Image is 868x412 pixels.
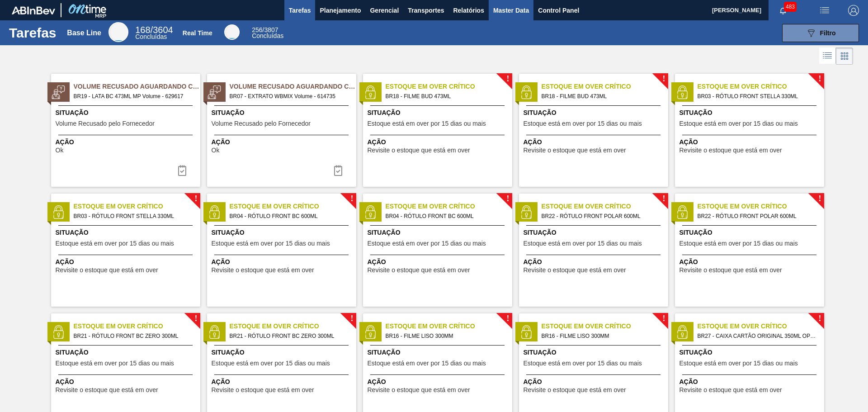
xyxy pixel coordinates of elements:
img: status [208,205,221,219]
span: 483 [784,2,797,12]
span: BR18 - FILME BUD 473ML [542,91,661,101]
img: status [519,85,533,99]
button: icon-task-complete [171,161,193,180]
span: Volume Recusado pelo Fornecedor [212,120,311,127]
img: Logout [848,5,859,16]
span: Tarefas [289,5,311,16]
img: status [363,325,377,339]
span: Situação [56,228,198,237]
span: Concluídas [252,32,283,39]
img: status [52,205,65,219]
span: BR21 - RÓTULO FRONT BC ZERO 300ML [74,331,193,341]
span: Estoque está em over por 15 dias ou mais [56,240,174,247]
span: BR16 - FILME LISO 300MM [542,331,661,341]
img: status [519,205,533,219]
div: Completar tarefa: 30375225 [171,161,193,180]
img: status [52,85,65,99]
img: TNhmsLtSVTkK8tSr43FrP2fwEKptu5GPRR3wAAAABJRU5ErkJggg== [12,6,55,14]
div: Completar tarefa: 30375226 [327,161,349,180]
span: 168 [135,25,150,35]
span: Estoque está em over por 15 dias ou mais [368,120,486,127]
span: Ação [524,257,666,267]
span: Estoque em Over Crítico [74,202,200,211]
span: Estoque está em over por 15 dias ou mais [212,360,330,367]
div: Real Time [224,24,240,40]
span: Estoque em Over Crítico [230,322,356,331]
span: BR27 - CAIXA CARTÃO ORIGINAL 350ML OPEN CORNER [698,331,817,341]
span: Estoque em Over Crítico [542,202,668,211]
span: Estoque está em over por 15 dias ou mais [679,120,798,127]
button: Notificações [769,4,797,17]
span: Volume Recusado Aguardando Ciência [74,82,200,91]
span: Volume Recusado Aguardando Ciência [230,82,356,91]
span: Situação [212,108,354,118]
img: status [52,325,65,339]
h1: Tarefas [9,28,57,38]
span: Ação [368,137,510,147]
img: icon-task-complete [333,165,344,176]
span: Ação [679,137,822,147]
span: Estoque em Over Crítico [386,202,512,211]
span: Revisite o estoque que está em over [524,267,626,274]
span: ! [350,195,353,202]
span: Revisite o estoque que está em over [368,267,470,274]
span: Revisite o estoque que está em over [679,387,782,393]
span: Situação [368,108,510,118]
span: Situação [524,228,666,237]
div: Real Time [183,29,212,37]
span: Situação [524,348,666,357]
span: ! [818,315,821,322]
img: status [675,85,689,99]
span: ! [662,195,665,202]
span: Ação [368,377,510,387]
span: Revisite o estoque que está em over [212,267,314,274]
div: Base Line [108,22,128,42]
span: BR03 - RÓTULO FRONT STELLA 330ML [698,91,817,101]
img: status [363,205,377,219]
span: Estoque em Over Crítico [74,322,200,331]
span: Control Panel [538,5,579,16]
div: Visão em Lista [819,47,836,65]
span: Relatórios [453,5,484,16]
div: Visão em Cards [836,47,853,65]
span: Estoque está em over por 15 dias ou mais [212,240,330,247]
span: / 3604 [135,25,173,35]
span: Situação [679,228,822,237]
span: Gerencial [370,5,399,16]
span: Volume Recusado pelo Fornecedor [56,120,155,127]
img: status [363,85,377,99]
span: ! [506,195,509,202]
span: Ação [56,377,198,387]
span: Planejamento [320,5,361,16]
span: BR22 - RÓTULO FRONT POLAR 600ML [698,211,817,221]
span: ! [194,195,197,202]
span: Estoque em Over Crítico [542,82,668,91]
span: Estoque em Over Crítico [386,82,512,91]
span: Ação [212,377,354,387]
span: BR04 - RÓTULO FRONT BC 600ML [386,211,505,221]
span: Situação [368,228,510,237]
span: / 3807 [252,26,278,33]
span: Ok [212,147,220,154]
span: Concluídas [135,33,167,40]
span: Estoque em Over Crítico [386,322,512,331]
img: status [208,85,221,99]
span: Estoque em Over Crítico [698,82,824,91]
span: Revisite o estoque que está em over [368,147,470,154]
img: status [208,325,221,339]
span: Estoque em Over Crítico [698,202,824,211]
span: Revisite o estoque que está em over [212,387,314,393]
span: Ação [679,377,822,387]
span: ! [818,76,821,82]
span: Estoque em Over Crítico [542,322,668,331]
img: status [519,325,533,339]
span: BR19 - LATA BC 473ML MP Volume - 629617 [74,91,193,101]
span: Situação [56,348,198,357]
span: Situação [212,348,354,357]
span: ! [818,195,821,202]
span: Situação [679,348,822,357]
span: Revisite o estoque que está em over [368,387,470,393]
span: Revisite o estoque que está em over [524,147,626,154]
span: Ação [56,137,198,147]
span: BR21 - RÓTULO FRONT BC ZERO 300ML [230,331,349,341]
